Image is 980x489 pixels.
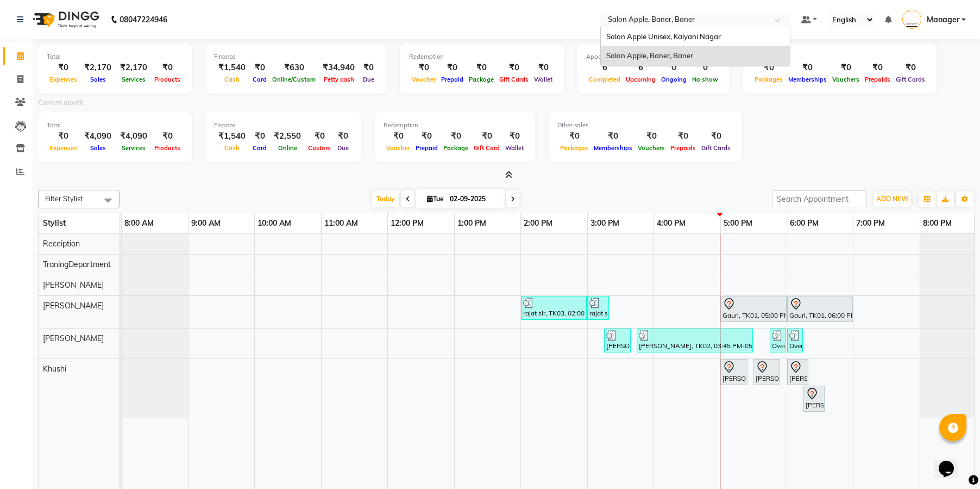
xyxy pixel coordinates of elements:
[902,10,921,29] img: Manager
[455,215,489,231] a: 1:00 PM
[152,130,183,143] div: ₹0
[635,144,668,152] span: Vouchers
[927,14,959,26] span: Manager
[588,215,622,231] a: 3:00 PM
[122,215,156,231] a: 8:00 AM
[635,130,668,143] div: ₹0
[876,195,908,203] span: ADD NEW
[721,361,746,383] div: [PERSON_NAME], TK04, 05:00 PM-05:25 PM, 2g liposoluble flavoured waxing - Full legs - [DEMOGRAPHI...
[318,61,359,74] div: ₹34,940
[275,144,300,152] span: Online
[805,387,824,410] div: [PERSON_NAME], TK04, 06:15 PM-06:35 PM, 3 g (stripless) brazilian wax - Under arms - [DEMOGRAPHIC...
[786,76,830,83] span: Memberships
[752,76,786,83] span: Packages
[623,76,658,83] span: Upcoming
[605,330,630,351] div: [PERSON_NAME], TK02, 03:15 PM-03:40 PM, 2g liposoluble flavoured waxing - Full legs - [DEMOGRAPHI...
[441,144,471,152] span: Package
[668,130,699,143] div: ₹0
[771,330,784,351] div: Oven, TK05, 05:45 PM-05:55 PM, Threading - Chin - [DEMOGRAPHIC_DATA]
[43,280,104,290] span: [PERSON_NAME]
[668,144,699,152] span: Prepaids
[471,130,502,143] div: ₹0
[222,144,242,152] span: Cash
[531,76,555,83] span: Wallet
[862,76,893,83] span: Prepaids
[893,61,928,74] div: ₹0
[853,215,888,231] a: 7:00 PM
[222,76,242,83] span: Cash
[87,76,109,83] span: Sales
[334,130,353,143] div: ₹0
[772,190,867,207] input: Search Appointment
[623,61,658,74] div: 6
[502,130,526,143] div: ₹0
[321,76,357,83] span: Petty cash
[830,76,862,83] span: Vouchers
[466,76,497,83] span: Package
[920,215,954,231] a: 8:00 PM
[586,52,721,61] div: Appointment
[466,61,497,74] div: ₹0
[384,121,526,130] div: Redemption
[721,215,755,231] a: 5:00 PM
[214,130,250,143] div: ₹1,540
[658,61,689,74] div: 0
[119,76,148,83] span: Services
[862,61,893,74] div: ₹0
[28,4,102,35] img: logo
[152,144,183,152] span: Products
[471,144,502,152] span: Gift Card
[269,130,305,143] div: ₹2,550
[87,144,109,152] span: Sales
[699,130,733,143] div: ₹0
[654,215,688,231] a: 4:00 PM
[47,144,80,152] span: Expenses
[269,76,318,83] span: Online/Custom
[755,361,779,383] div: [PERSON_NAME], TK04, 05:30 PM-05:55 PM, 2g liposoluble flavoured waxing - Full hands - [DEMOGRAPH...
[497,76,531,83] span: Gift Cards
[384,144,413,152] span: Voucher
[638,330,752,351] div: [PERSON_NAME], TK02, 03:45 PM-05:30 PM, 2g liposoluble flavoured waxing - Full hands - [DEMOGRAPH...
[80,61,116,74] div: ₹2,170
[43,239,80,249] span: Receiption
[502,144,526,152] span: Wallet
[934,445,969,478] iframe: chat widget
[600,27,790,66] ng-dropdown-panel: Options list
[250,130,269,143] div: ₹0
[721,298,786,320] div: Gauri, TK01, 05:00 PM-06:00 PM, [DEMOGRAPHIC_DATA] grooming package 2
[43,364,66,374] span: Khushi
[119,144,148,152] span: Services
[752,52,928,61] div: Other sales
[521,215,555,231] a: 2:00 PM
[591,144,635,152] span: Memberships
[214,121,353,130] div: Finance
[43,301,104,311] span: [PERSON_NAME]
[384,130,413,143] div: ₹0
[752,61,786,74] div: ₹0
[588,298,608,318] div: rajat sir, TK03, 03:00 PM-03:20 PM, [PERSON_NAME] Styling - Shaving - [DEMOGRAPHIC_DATA]
[372,190,399,207] span: Today
[214,61,250,74] div: ₹1,540
[699,144,733,152] span: Gift Cards
[189,215,223,231] a: 9:00 AM
[250,61,269,74] div: ₹0
[447,191,501,207] input: 2025-09-02
[586,61,623,74] div: 6
[152,61,183,74] div: ₹0
[214,52,378,61] div: Finance
[409,61,438,74] div: ₹0
[47,76,80,83] span: Expenses
[830,61,862,74] div: ₹0
[43,333,104,343] span: [PERSON_NAME]
[269,61,318,74] div: ₹630
[606,51,693,60] span: Salon Apple, Baner, Baner
[47,61,80,74] div: ₹0
[409,76,438,83] span: Voucher
[497,61,531,74] div: ₹0
[786,61,830,74] div: ₹0
[874,191,911,207] button: ADD NEW
[305,144,334,152] span: Custom
[689,76,721,83] span: No show
[47,130,80,143] div: ₹0
[250,144,269,152] span: Card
